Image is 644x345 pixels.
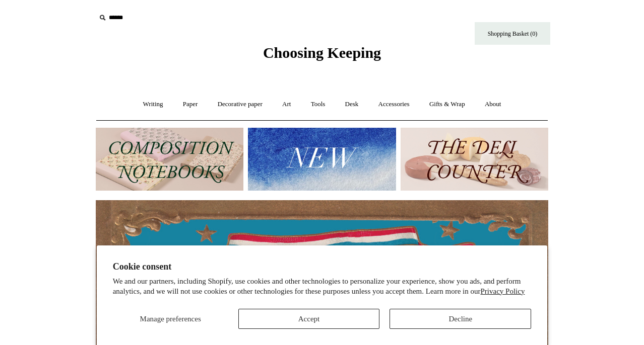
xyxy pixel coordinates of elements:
a: Art [273,91,300,118]
button: Manage preferences [113,309,228,329]
img: 202302 Composition ledgers.jpg__PID:69722ee6-fa44-49dd-a067-31375e5d54ec [96,128,243,191]
a: Accessories [369,91,419,118]
img: New.jpg__PID:f73bdf93-380a-4a35-bcfe-7823039498e1 [248,128,396,191]
p: We and our partners, including Shopify, use cookies and other technologies to personalize your ex... [113,277,532,296]
img: The Deli Counter [401,128,548,191]
button: Decline [390,309,531,329]
a: Shopping Basket (0) [475,22,550,45]
span: Choosing Keeping [263,44,381,61]
a: Gifts & Wrap [420,91,474,118]
h2: Cookie consent [113,262,532,272]
span: Manage preferences [140,315,201,323]
a: Desk [336,91,368,118]
a: Privacy Policy [480,287,525,295]
a: Choosing Keeping [263,52,381,59]
a: Decorative paper [209,91,272,118]
button: Accept [238,309,380,329]
a: Writing [134,91,172,118]
a: About [476,91,510,118]
a: Tools [302,91,335,118]
a: Paper [174,91,207,118]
